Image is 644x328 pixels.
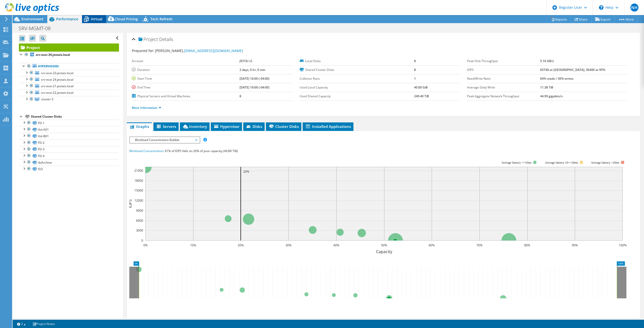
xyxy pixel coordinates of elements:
[305,124,351,129] span: Installed Applications
[19,76,119,83] a: srv-esxi-24.jestais.local
[414,85,428,89] b: 40.00 GiB
[476,243,482,247] text: 70%
[540,94,563,98] b: 44.99 gigabits/s
[545,161,578,164] tspan: Average latency 10<=20ms
[19,63,119,70] a: Hypervisors
[56,17,78,21] span: Performance
[19,89,119,96] a: srv-esxi-22.jestais.local
[246,124,262,129] span: Disks
[524,243,530,247] text: 80%
[132,59,239,64] label: Account
[501,161,532,164] tspan: Average latency <=10ms
[19,96,119,103] a: cluster-3
[614,15,638,23] a: More
[134,178,143,183] text: 18000
[41,84,73,88] span: srv-esxi-21.jestais.local
[239,59,253,63] b: JESTA I.S.
[115,17,138,21] span: Cloud Pricing
[19,153,119,159] a: FD-4
[300,59,414,64] label: Local Disks
[129,124,149,129] span: Graphs
[41,71,73,75] span: srv-esxi-23.jestais.local
[190,243,196,247] text: 10%
[134,198,143,203] text: 12000
[14,321,29,327] a: 2
[129,149,164,153] span: Workload Concentration:
[547,15,571,23] a: Reports
[141,238,143,243] text: 0
[136,228,143,232] text: 3000
[19,120,119,126] a: FD-1
[36,53,70,57] b: srv-esxi-34.jestais.local
[19,52,119,58] a: srv-esxi-34.jestais.local
[136,218,143,223] text: 6000
[132,48,154,53] label: Prepared for:
[213,124,239,129] span: Hypervisor
[41,90,73,95] span: srv-esxi-22.jestais.local
[19,43,119,52] a: Project
[150,17,173,21] span: Tech Refresh
[182,124,207,129] span: Inventory
[381,243,387,247] text: 50%
[91,17,102,21] span: Virtual
[19,146,119,153] a: FD-3
[599,5,603,10] svg: \n
[572,243,578,247] text: 90%
[300,85,414,90] label: Used Local Capacity
[155,48,243,53] span: [PERSON_NAME],
[467,94,540,99] label: Peak Aggregate Network Throughput
[127,199,133,208] text: IOPS
[591,15,615,23] a: Export
[239,85,269,89] b: [DATE] 16:00 (-04:00)
[19,159,119,166] a: dsArchive
[238,243,244,247] text: 20%
[239,94,241,98] b: 8
[159,36,173,42] span: Details
[134,188,143,193] text: 15000
[429,243,435,247] text: 60%
[132,76,239,81] label: Start Time
[300,94,414,99] label: Used Shared Capacity
[16,26,58,31] h1: SRV-MGMT-08
[132,94,239,99] label: Physical Servers and Virtual Machines
[540,76,574,81] b: 64% reads / 36% writes
[19,166,119,172] a: ISO
[268,124,299,129] span: Cluster Disks
[143,243,148,247] text: 0%
[19,83,119,89] a: srv-esxi-21.jestais.local
[239,76,269,81] b: [DATE] 16:00 (-04:00)
[414,76,416,81] b: 1
[21,17,44,21] span: Environment
[41,77,73,82] span: srv-esxi-24.jestais.local
[467,76,540,81] label: Read/Write Ratio
[132,106,161,110] a: More Information
[333,243,339,247] text: 40%
[571,15,591,23] a: Share
[300,76,414,81] label: Collector Runs
[286,243,292,247] text: 30%
[300,67,414,72] label: Shared Cluster Disks
[184,48,243,53] a: [EMAIL_ADDRESS][DOMAIN_NAME]
[132,137,197,143] span: Workload Concentration Bubble
[540,85,553,89] b: 11.38 TiB
[630,4,638,12] span: NH
[138,37,158,42] span: Project
[132,67,239,72] label: Duration
[467,67,540,72] label: IOPS
[414,59,416,63] b: 8
[414,68,416,72] b: 8
[31,114,119,120] div: Shared Cluster Disks
[619,243,627,247] text: 100%
[19,139,119,146] a: FD-2
[29,321,58,327] a: Project Notes
[540,68,605,72] b: 65746 at [GEOGRAPHIC_DATA], 36490 at 95%
[467,85,540,90] label: Average Daily Write
[239,68,265,72] b: 2 days, 0 hr, 0 min
[165,149,238,153] span: 61% of IOPS falls on 20% of your capacity (49.89 TiB)
[134,168,143,173] text: 21000
[19,126,119,133] a: Vol-A01
[156,124,176,129] span: Servers
[136,208,143,213] text: 9000
[540,59,554,63] b: 5.16 GB/s
[41,97,53,101] span: cluster-3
